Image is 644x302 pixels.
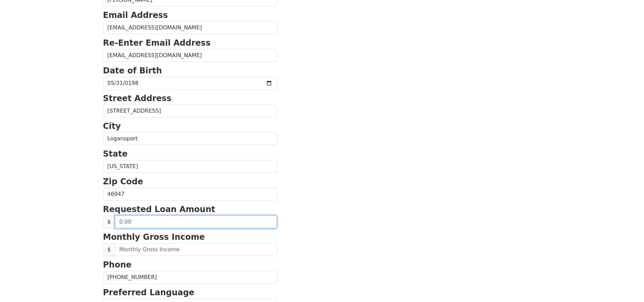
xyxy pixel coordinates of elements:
[103,149,128,159] strong: State
[103,66,162,75] strong: Date of Birth
[103,104,277,117] input: Street Address
[103,94,172,103] strong: Street Address
[103,188,277,201] input: Zip Code
[103,243,115,256] span: $
[103,231,277,243] p: Monthly Gross Income
[103,21,277,34] input: Email Address
[103,271,277,284] input: Phone
[115,243,277,256] input: Monthly Gross Income
[103,121,121,131] strong: City
[103,205,215,214] strong: Requested Loan Amount
[103,177,143,186] strong: Zip Code
[103,132,277,145] input: City
[115,215,277,228] input: 0.00
[103,49,277,62] input: Re-Enter Email Address
[103,288,194,297] strong: Preferred Language
[103,38,211,48] strong: Re-Enter Email Address
[103,260,132,270] strong: Phone
[103,215,115,228] span: $
[103,10,168,20] strong: Email Address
